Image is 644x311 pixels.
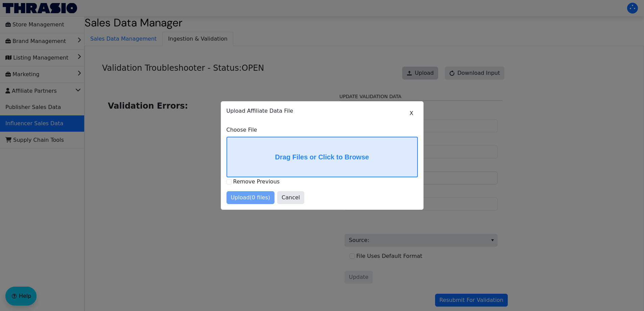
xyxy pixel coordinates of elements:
span: Cancel [282,194,300,202]
span: X [410,109,413,117]
label: Drag Files or Click to Browse [227,137,417,177]
button: Cancel [277,191,304,204]
label: Choose File [226,126,418,134]
button: X [405,107,418,120]
p: Upload Affiliate Data File [226,107,418,115]
label: Remove Previous [233,178,280,185]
